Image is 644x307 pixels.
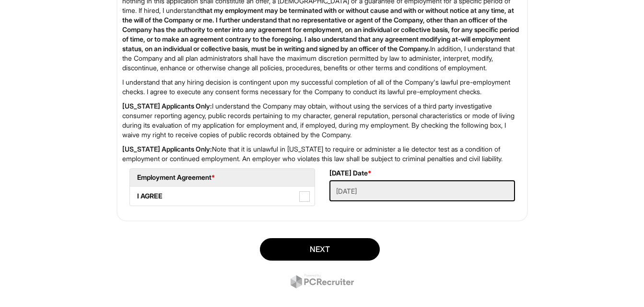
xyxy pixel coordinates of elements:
[137,174,307,181] h5: Employment Agreement
[122,6,519,53] strong: that my employment may be terminated with or without cause and with or without notice at any time...
[122,145,212,153] strong: [US_STATE] Applicants Only:
[329,180,515,201] input: Today's Date
[122,101,522,140] p: I understand the Company may obtain, without using the services of a third party investigative co...
[130,186,315,206] label: I AGREE
[260,238,380,261] button: Next
[329,168,372,178] label: [DATE] Date
[122,102,212,110] strong: [US_STATE] Applicants Only:
[122,77,522,97] p: I understand that any hiring decision is contingent upon my successful completion of all of the C...
[122,144,522,164] p: Note that it is unlawful in [US_STATE] to require or administer a lie detector test as a conditio...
